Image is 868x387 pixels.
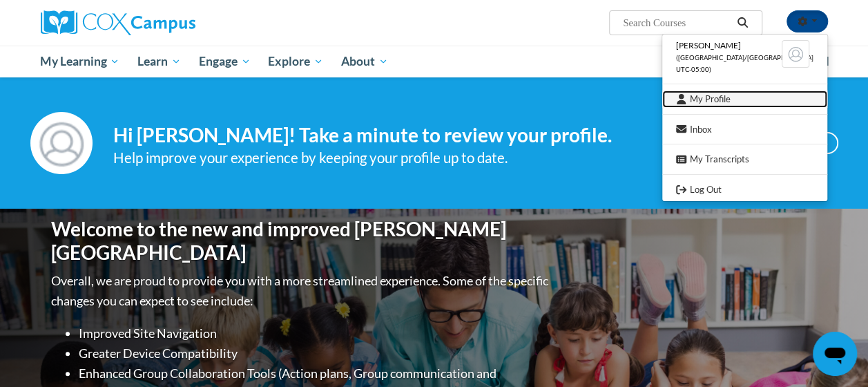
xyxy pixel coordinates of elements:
[662,121,827,138] a: Inbox
[621,15,732,31] input: Search Courses
[732,15,753,31] button: Search
[332,46,397,77] a: About
[341,53,388,70] span: About
[199,53,251,70] span: Engage
[268,53,323,70] span: Explore
[113,147,732,169] div: Help improve your experience by keeping your profile up to date.
[259,46,332,77] a: Explore
[40,53,119,70] span: My Learning
[51,218,552,264] h1: Welcome to the new and improved [PERSON_NAME][GEOGRAPHIC_DATA]
[137,53,181,70] span: Learn
[79,343,552,364] li: Greater Device Compatibility
[32,46,129,77] a: My Learning
[30,112,93,174] img: Profile Image
[113,124,732,147] h4: Hi [PERSON_NAME]! Take a minute to review your profile.
[79,323,552,343] li: Improved Site Navigation
[662,151,827,168] a: My Transcripts
[41,10,289,35] a: Cox Campus
[676,40,741,50] span: [PERSON_NAME]
[30,46,838,77] div: Main menu
[190,46,260,77] a: Engage
[676,54,813,73] span: ([GEOGRAPHIC_DATA]/[GEOGRAPHIC_DATA] UTC-05:00)
[813,332,857,376] iframe: Button to launch messaging window
[662,181,827,198] a: Logout
[787,10,828,32] button: Account Settings
[662,91,827,108] a: My Profile
[128,46,190,77] a: Learn
[51,271,552,311] p: Overall, we are proud to provide you with a more streamlined experience. Some of the specific cha...
[782,40,809,68] img: Learner Profile Avatar
[41,10,195,35] img: Cox Campus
